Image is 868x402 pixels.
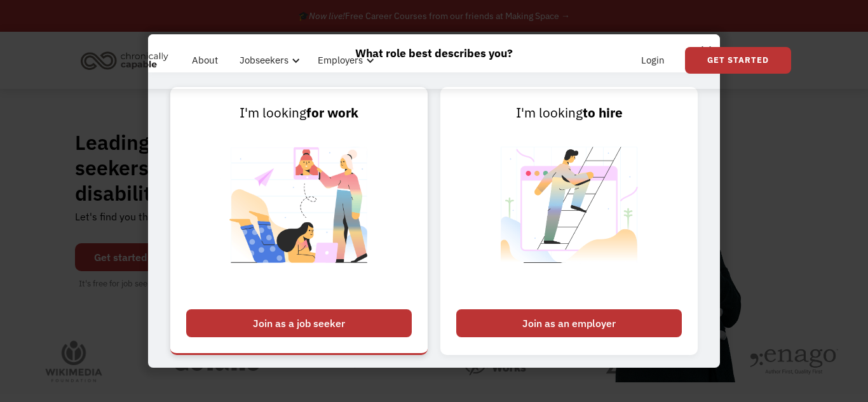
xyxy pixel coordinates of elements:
div: Join as a job seeker [186,309,412,337]
a: home [77,46,178,74]
div: Join as an employer [456,309,682,337]
a: I'm lookingto hireJoin as an employer [440,87,698,355]
a: Login [634,40,672,81]
div: I'm looking [186,103,412,123]
div: Jobseekers [240,53,288,68]
div: Jobseekers [232,40,304,81]
div: Employers [310,40,378,81]
a: Get Started [685,47,791,74]
div: Employers [318,53,363,68]
a: I'm lookingfor workJoin as a job seeker [170,87,428,355]
strong: for work [306,104,358,121]
img: Chronically Capable Personalized Job Matching [220,123,378,303]
strong: to hire [583,104,623,121]
a: About [184,40,226,81]
img: Chronically Capable logo [77,46,172,74]
div: I'm looking [456,103,682,123]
